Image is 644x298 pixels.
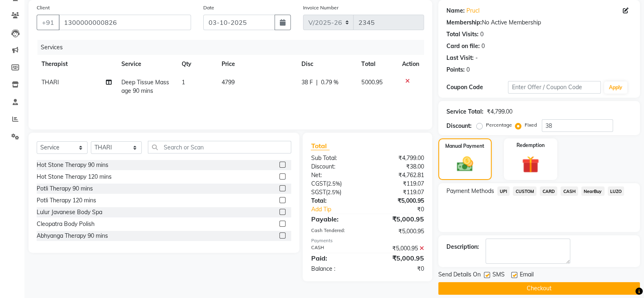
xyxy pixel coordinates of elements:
img: _gift.svg [517,154,544,175]
span: CARD [540,186,557,196]
span: UPI [497,186,510,196]
label: Fixed [525,121,537,129]
div: - [475,54,478,62]
div: Paid: [305,253,367,263]
th: Action [397,55,424,73]
div: Potli Therapy 90 mins [37,184,93,193]
div: Sub Total: [305,154,367,162]
div: ₹119.07 [367,188,430,197]
div: Net: [305,171,367,180]
span: SGST [311,188,325,196]
th: Disc [296,55,356,73]
input: Enter Offer / Coupon Code [508,81,601,94]
span: 38 F [301,78,312,87]
div: ₹5,000.95 [367,197,430,205]
div: Hot Stone Therapy 120 mins [37,173,112,181]
div: Total Visits: [446,30,479,39]
div: Coupon Code [446,83,508,92]
div: Name: [446,7,465,15]
span: CGST [311,180,326,187]
div: ₹5,000.95 [367,227,430,236]
div: Payable: [305,214,367,224]
div: Balance : [305,265,367,273]
label: Percentage [486,121,512,129]
div: Hot Stone Therapy 90 mins [37,161,108,169]
div: Membership: [446,18,482,27]
button: Apply [604,81,627,94]
span: Deep Tissue Massage 90 mins [121,79,169,94]
img: _cash.svg [452,155,478,173]
div: Card on file: [446,42,480,50]
span: 4799 [222,79,235,86]
div: Services [37,40,430,55]
div: Last Visit: [446,54,474,62]
span: Total [311,142,330,150]
label: Redemption [517,142,545,149]
th: Qty [177,55,217,73]
span: 2.5% [327,180,340,187]
div: Service Total: [446,107,484,116]
span: 2.5% [327,189,339,195]
span: Send Details On [438,270,481,280]
div: ( ) [305,188,367,197]
input: Search or Scan [148,141,291,153]
a: Prucl [466,7,479,15]
span: THARI [42,79,59,86]
div: Points: [446,66,465,74]
div: ₹5,000.95 [367,253,430,263]
div: ₹4,799.00 [487,107,512,116]
div: ₹38.00 [367,162,430,171]
label: Manual Payment [445,142,484,150]
div: Discount: [305,162,367,171]
div: Lulur Javanese Body Spa [37,208,102,217]
div: Payments [311,237,424,244]
th: Price [217,55,296,73]
div: 0 [466,66,470,74]
div: CASH [305,244,367,253]
div: ( ) [305,180,367,188]
th: Total [356,55,397,73]
span: 0.79 % [321,78,338,87]
div: ₹4,799.00 [367,154,430,162]
div: ₹0 [367,265,430,273]
span: | [316,78,317,87]
div: ₹119.07 [367,180,430,188]
label: Invoice Number [303,4,338,11]
div: ₹5,000.95 [367,214,430,224]
label: Client [37,4,50,11]
div: 0 [481,42,485,50]
div: Discount: [446,122,472,130]
div: ₹5,000.95 [367,244,430,253]
div: ₹0 [378,205,430,214]
span: SMS [492,270,505,280]
span: Payment Methods [446,187,494,195]
span: 5000.95 [361,79,382,86]
label: Date [203,4,214,11]
div: ₹4,762.81 [367,171,430,180]
span: 1 [182,79,185,86]
div: Cash Tendered: [305,227,367,236]
a: Add Tip [305,205,378,214]
span: CASH [560,186,578,196]
button: Checkout [438,282,640,295]
span: CUSTOM [513,186,536,196]
div: Cleopatra Body Polish [37,220,95,228]
span: NearBuy [581,186,604,196]
div: Abhyanga Therapy 90 mins [37,232,108,240]
button: +91 [37,15,59,30]
input: Search by Name/Mobile/Email/Code [59,15,191,30]
span: LUZO [608,186,624,196]
div: Description: [446,243,479,251]
th: Service [116,55,176,73]
div: 0 [480,30,484,39]
div: No Active Membership [446,18,632,27]
div: Potli Therapy 120 mins [37,196,96,205]
div: Total: [305,197,367,205]
span: Email [520,270,534,280]
th: Therapist [37,55,116,73]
